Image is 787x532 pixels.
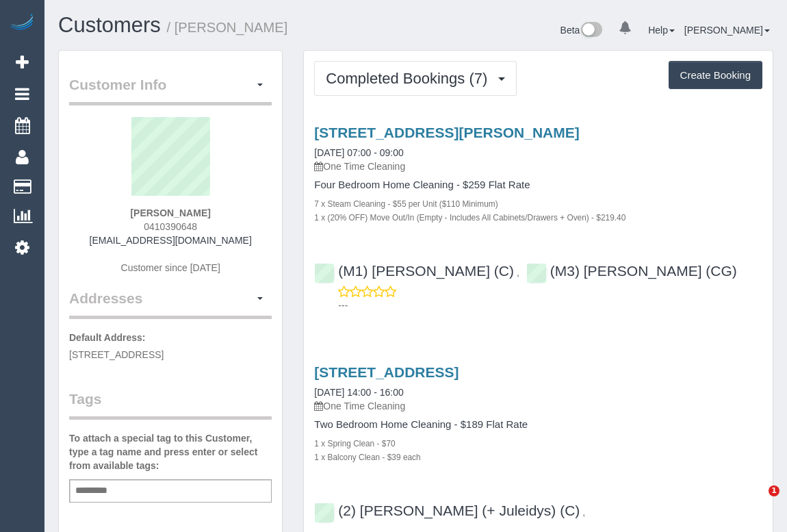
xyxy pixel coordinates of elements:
a: [STREET_ADDRESS][PERSON_NAME] [314,125,579,140]
span: Completed Bookings (7) [326,70,494,87]
button: Completed Bookings (7) [314,61,517,96]
a: Customers [58,13,161,37]
a: (2) [PERSON_NAME] (+ Juleidys) (C) [314,503,580,518]
small: / [PERSON_NAME] [167,20,288,35]
iframe: Intercom live chat [740,485,773,518]
p: One Time Cleaning [314,160,762,173]
a: [DATE] 14:00 - 16:00 [314,387,403,398]
small: 1 x (20% OFF) Move Out/In (Empty - Includes All Cabinets/Drawers + Oven) - $219.40 [314,213,625,223]
a: (M1) [PERSON_NAME] (C) [314,263,514,279]
a: [EMAIL_ADDRESS][DOMAIN_NAME] [90,235,252,246]
label: Default Address: [69,331,146,344]
span: 1 [769,485,779,496]
a: Beta [560,25,603,36]
small: 1 x Balcony Clean - $39 each [314,453,420,462]
label: To attach a special tag to this Customer, type a tag name and press enter or select from availabl... [69,431,272,472]
h4: Four Bedroom Home Cleaning - $259 Flat Rate [314,179,762,191]
small: 7 x Steam Cleaning - $55 per Unit ($110 Minimum) [314,199,498,209]
a: [STREET_ADDRESS] [314,364,459,380]
legend: Tags [69,389,272,420]
a: Help [648,25,675,36]
a: [DATE] 07:00 - 09:00 [314,147,403,158]
a: [PERSON_NAME] [684,25,770,36]
p: One Time Cleaning [314,399,762,413]
legend: Customer Info [69,75,272,105]
span: Customer since [DATE] [121,262,220,273]
strong: [PERSON_NAME] [130,207,210,218]
h4: Two Bedroom Home Cleaning - $189 Flat Rate [314,419,762,431]
span: [STREET_ADDRESS] [69,349,164,360]
span: , [582,507,585,518]
a: (M3) [PERSON_NAME] (CG) [526,263,737,279]
small: 1 x Spring Clean - $70 [314,439,395,448]
span: , [517,267,519,278]
img: New interface [580,22,602,40]
button: Create Booking [669,61,762,90]
span: 0410390648 [144,221,197,232]
img: Automaid Logo [8,14,36,33]
p: --- [338,299,762,312]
